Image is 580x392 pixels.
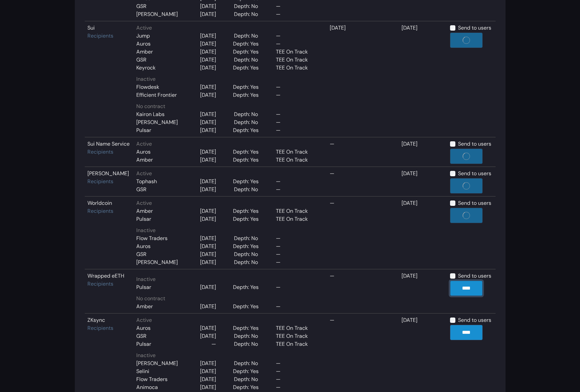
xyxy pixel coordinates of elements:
a: ZKsync [87,317,105,324]
div: Depth: No [234,10,261,18]
div: Depth: No [234,375,261,383]
div: Active [136,140,324,148]
a: Recipients [87,280,113,287]
div: GSR [136,186,147,194]
div: Flowdesk [136,83,159,91]
div: — [276,40,319,48]
div: Pulsar [136,126,151,134]
div: — [276,383,319,391]
label: Send to users [458,272,491,280]
div: Depth: Yes [233,324,262,332]
td: [DATE] [399,196,447,269]
div: [DATE] [200,48,216,56]
div: Inactive [136,351,324,359]
div: Amber [136,303,153,311]
div: [DATE] [200,91,216,99]
div: Inactive [136,75,324,83]
div: Depth: No [234,332,261,340]
div: Auros [136,40,151,48]
div: [PERSON_NAME] [136,10,178,18]
div: Depth: Yes [233,83,262,91]
div: — [276,83,319,91]
div: [DATE] [200,156,216,164]
a: Recipients [87,148,113,155]
a: Recipients [87,207,113,214]
div: Depth: Yes [233,48,262,56]
a: Recipients [87,325,113,331]
div: [DATE] [200,367,216,375]
a: Recipients [87,32,113,39]
div: — [276,303,319,311]
div: Auros [136,242,151,250]
div: [DATE] [200,383,216,391]
div: Kairon Labs [136,110,165,118]
a: Wrapped eETH [87,272,124,279]
div: TEE On Track [276,148,319,156]
div: — [276,234,319,242]
div: [DATE] [200,250,216,258]
div: — [276,186,319,194]
div: Depth: Yes [233,242,262,250]
label: Send to users [458,140,491,148]
div: Pulsar [136,215,151,223]
div: [PERSON_NAME] [136,258,178,266]
div: TEE On Track [276,324,319,332]
div: Depth: Yes [233,215,262,223]
div: Depth: Yes [233,207,262,215]
td: — [327,167,399,196]
div: Depth: Yes [233,126,262,134]
div: Depth: Yes [233,303,262,311]
div: — [276,126,319,134]
div: Jump [136,32,150,40]
div: — [276,110,319,118]
div: [DATE] [200,234,216,242]
div: — [276,283,319,291]
div: Depth: Yes [233,178,262,186]
label: Send to users [458,316,491,324]
div: Amber [136,156,153,164]
div: Depth: Yes [233,148,262,156]
div: Depth: Yes [233,383,262,391]
div: [DATE] [200,40,216,48]
div: GSR [136,332,147,340]
a: Sui Name Service [87,140,130,147]
div: [DATE] [200,64,216,72]
div: Depth: Yes [233,64,262,72]
div: Depth: Yes [233,156,262,164]
div: Depth: No [234,2,261,10]
div: Auros [136,324,151,332]
div: [DATE] [200,118,216,126]
div: [DATE] [200,126,216,134]
div: GSR [136,56,147,64]
div: Depth: No [234,118,261,126]
div: — [276,32,319,40]
div: Flow Traders [136,234,168,242]
div: Amber [136,207,153,215]
div: [PERSON_NAME] [136,359,178,367]
div: [DATE] [200,207,216,215]
div: No contract [136,102,324,110]
div: [DATE] [200,56,216,64]
td: [DATE] [399,269,447,314]
div: Animoca [136,383,158,391]
div: [DATE] [200,303,216,311]
div: Efficient Frontier [136,91,177,99]
div: [DATE] [200,258,216,266]
label: Send to users [458,24,491,32]
div: Auros [136,148,151,156]
div: — [276,258,319,266]
div: TEE On Track [276,215,319,223]
div: [DATE] [200,283,216,291]
div: Pulsar [136,340,151,348]
div: Depth: Yes [233,91,262,99]
div: Depth: No [234,258,261,266]
div: — [276,118,319,126]
td: — [327,196,399,269]
td: [DATE] [399,21,447,137]
div: TEE On Track [276,340,319,348]
div: Selini [136,367,149,375]
div: TEE On Track [276,64,319,72]
div: Depth: No [234,56,261,64]
div: Inactive [136,275,324,283]
td: — [327,269,399,314]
